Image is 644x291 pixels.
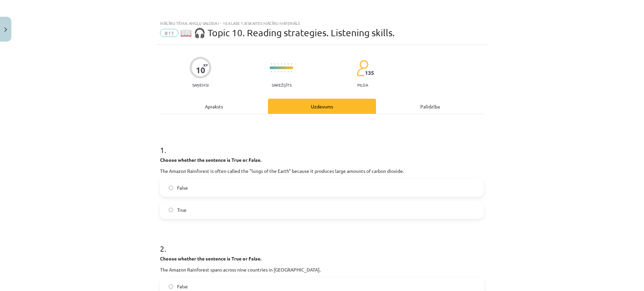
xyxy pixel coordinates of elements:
[357,60,368,77] img: students-c634bb4e5e11cddfef0936a35e636f08e4e9abd3cc4e673bd6f9a4125e45ecb1.svg
[272,83,291,87] p: Sarežģīts
[291,63,292,65] img: icon-short-line-57e1e144782c952c97e751825c79c345078a6d821885a25fce030b3d8c18986b.svg
[376,99,484,114] div: Palīdzība
[4,28,7,32] img: icon-close-lesson-0947bae3869378f0d4975bcd49f059093ad1ed9edebbc8119c70593378902aed.svg
[284,63,285,65] img: icon-short-line-57e1e144782c952c97e751825c79c345078a6d821885a25fce030b3d8c18986b.svg
[357,83,368,87] p: pilda
[291,71,292,72] img: icon-short-line-57e1e144782c952c97e751825c79c345078a6d821885a25fce030b3d8c18986b.svg
[177,184,188,191] span: False
[160,255,261,261] strong: Choose whether the sentence is True or False.
[160,99,268,114] div: Apraksts
[281,71,282,72] img: icon-short-line-57e1e144782c952c97e751825c79c345078a6d821885a25fce030b3d8c18986b.svg
[180,27,395,38] span: 📖 🎧 Topic 10. Reading strategies. Listening skills.
[203,63,208,67] span: XP
[278,63,278,65] img: icon-short-line-57e1e144782c952c97e751825c79c345078a6d821885a25fce030b3d8c18986b.svg
[190,83,211,87] p: Saņemsi
[160,29,178,37] span: #11
[196,65,205,75] div: 10
[160,232,484,253] h1: 2 .
[365,70,374,76] span: 135
[278,71,278,72] img: icon-short-line-57e1e144782c952c97e751825c79c345078a6d821885a25fce030b3d8c18986b.svg
[274,63,275,65] img: icon-short-line-57e1e144782c952c97e751825c79c345078a6d821885a25fce030b3d8c18986b.svg
[160,157,261,163] strong: Choose whether the sentence is True or False.
[288,63,288,65] img: icon-short-line-57e1e144782c952c97e751825c79c345078a6d821885a25fce030b3d8c18986b.svg
[169,208,173,212] input: True
[274,71,275,72] img: icon-short-line-57e1e144782c952c97e751825c79c345078a6d821885a25fce030b3d8c18986b.svg
[169,284,173,289] input: False
[169,186,173,190] input: False
[160,21,484,26] div: Mācību tēma: Angļu valoda i - 10.klase 1.ieskaites mācību materiāls
[160,134,484,154] h1: 1 .
[284,71,285,72] img: icon-short-line-57e1e144782c952c97e751825c79c345078a6d821885a25fce030b3d8c18986b.svg
[271,71,272,72] img: icon-short-line-57e1e144782c952c97e751825c79c345078a6d821885a25fce030b3d8c18986b.svg
[177,206,186,213] span: True
[271,63,272,65] img: icon-short-line-57e1e144782c952c97e751825c79c345078a6d821885a25fce030b3d8c18986b.svg
[160,167,484,175] p: The Amazon Rainforest is often called the "lungs of the Earth" because it produces large amounts ...
[268,99,376,114] div: Uzdevums
[177,283,188,290] span: False
[160,266,484,273] p: The Amazon Rainforest spans across nine countries in [GEOGRAPHIC_DATA].
[281,63,282,65] img: icon-short-line-57e1e144782c952c97e751825c79c345078a6d821885a25fce030b3d8c18986b.svg
[288,71,288,72] img: icon-short-line-57e1e144782c952c97e751825c79c345078a6d821885a25fce030b3d8c18986b.svg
